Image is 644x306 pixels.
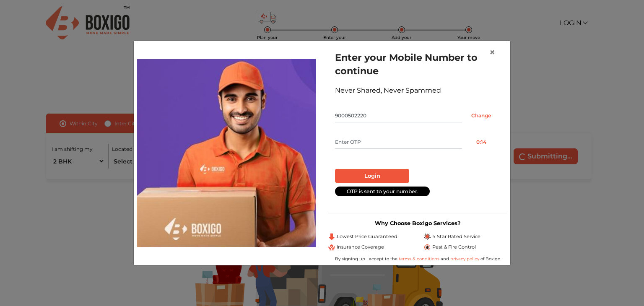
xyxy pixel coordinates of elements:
h1: Enter your Mobile Number to continue [335,51,500,78]
span: Lowest Price Guaranteed [337,233,397,240]
div: OTP is sent to your number. [335,187,430,196]
a: privacy policy [449,256,480,262]
button: 0:14 [462,135,500,149]
button: Login [335,169,409,183]
a: terms & conditions [399,256,441,262]
img: relocation-img [137,59,316,247]
input: Change [462,109,500,122]
span: × [489,46,495,58]
h3: Why Choose Boxigo Services? [328,220,507,226]
div: By signing up I accept to the and of Boxigo [328,256,507,262]
div: Never Shared, Never Spammed [335,86,500,96]
span: Insurance Coverage [337,244,384,251]
button: Close [483,41,502,64]
span: 5 Star Rated Service [432,233,480,240]
input: Mobile No [335,109,462,122]
input: Enter OTP [335,135,462,149]
span: Pest & Fire Control [432,244,476,251]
